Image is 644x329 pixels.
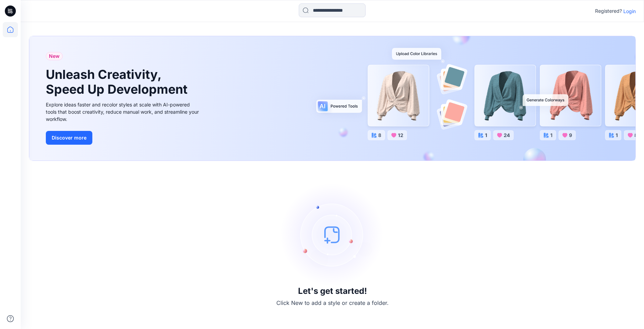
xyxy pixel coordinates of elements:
[46,101,201,123] div: Explore ideas faster and recolor styles at scale with AI-powered tools that boost creativity, red...
[49,52,60,60] span: New
[46,131,92,145] button: Discover more
[281,183,384,286] img: empty-state-image.svg
[46,67,191,97] h1: Unleash Creativity, Speed Up Development
[595,7,622,15] p: Registered?
[623,8,636,15] p: Login
[298,286,367,296] h3: Let's get started!
[46,131,201,145] a: Discover more
[276,299,389,307] p: Click New to add a style or create a folder.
